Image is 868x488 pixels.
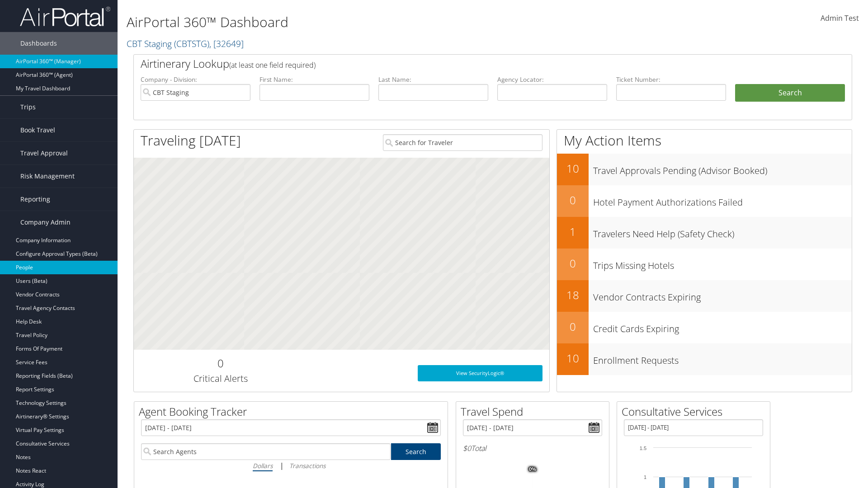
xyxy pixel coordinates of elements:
h3: Hotel Payment Authorizations Failed [593,192,852,209]
a: Search [391,443,441,460]
h3: Trips Missing Hotels [593,255,852,272]
h3: Enrollment Requests [593,350,852,367]
label: First Name: [259,75,369,84]
h2: 1 [557,224,589,239]
h3: Critical Alerts [141,372,300,385]
h2: 0 [557,256,589,271]
h2: Agent Booking Tracker [139,404,448,419]
span: , [ 32649 ] [209,38,244,50]
h1: Traveling [DATE] [141,131,241,150]
a: 0Credit Cards Expiring [557,312,852,343]
h1: AirPortal 360™ Dashboard [127,13,615,32]
input: Search Agents [141,443,391,460]
label: Ticket Number: [616,75,726,84]
span: (at least one field required) [229,60,316,70]
span: Dashboards [20,32,57,55]
input: Search for Traveler [383,134,542,151]
div: | [141,460,441,471]
h2: 0 [557,319,589,334]
img: airportal-logo.png [20,6,110,27]
a: 0Trips Missing Hotels [557,249,852,280]
h3: Travel Approvals Pending (Advisor Booked) [593,160,852,177]
span: Book Travel [20,119,55,141]
span: Travel Approval [20,142,68,164]
h2: 18 [557,287,589,303]
label: Company - Division: [141,75,250,84]
span: $0 [463,443,471,453]
span: Company Admin [20,211,71,234]
i: Dollars [253,461,273,470]
a: 10Travel Approvals Pending (Advisor Booked) [557,154,852,185]
h2: Airtinerary Lookup [141,56,785,71]
a: CBT Staging [127,38,244,50]
button: Search [735,84,845,102]
a: 18Vendor Contracts Expiring [557,280,852,312]
span: ( CBTSTG ) [174,38,209,50]
a: 1Travelers Need Help (Safety Check) [557,217,852,249]
label: Last Name: [378,75,488,84]
a: Admin Test [821,5,859,33]
tspan: 1.5 [640,446,646,451]
a: View SecurityLogic® [418,365,542,381]
h2: 0 [557,192,589,208]
h2: 0 [141,356,300,371]
span: Admin Test [821,13,859,23]
span: Trips [20,96,36,118]
a: 0Hotel Payment Authorizations Failed [557,185,852,217]
h6: Total [463,443,602,453]
h3: Travelers Need Help (Safety Check) [593,223,852,240]
h2: Travel Spend [461,404,609,419]
h2: Consultative Services [622,404,770,419]
label: Agency Locator: [497,75,607,84]
a: 10Enrollment Requests [557,343,852,375]
h1: My Action Items [557,131,852,150]
h3: Vendor Contracts Expiring [593,286,852,304]
span: Reporting [20,188,50,211]
h3: Credit Cards Expiring [593,318,852,335]
span: Risk Management [20,165,75,188]
i: Transactions [289,461,325,470]
tspan: 1 [644,474,646,480]
h2: 10 [557,161,589,176]
tspan: 0% [529,467,536,472]
h2: 10 [557,351,589,366]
